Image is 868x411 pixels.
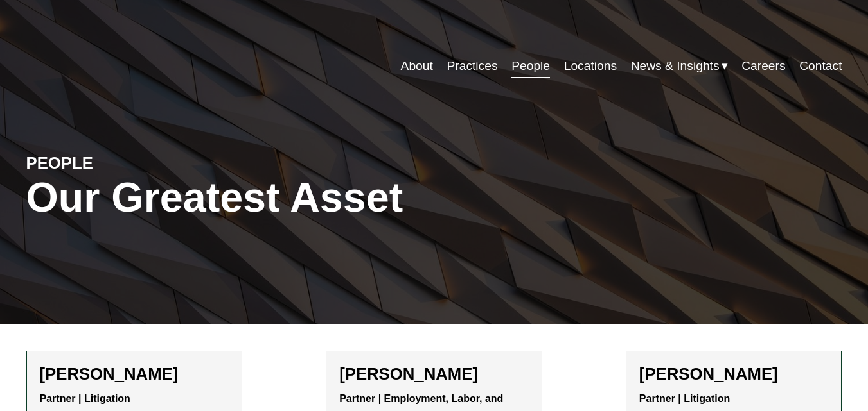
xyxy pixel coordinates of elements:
h4: PEOPLE [26,153,230,174]
strong: Partner | Litigation [40,393,130,404]
a: Careers [741,54,785,78]
h1: Our Greatest Asset [26,174,571,221]
a: Contact [799,54,842,78]
h2: [PERSON_NAME] [639,364,829,384]
strong: Partner | Litigation [639,393,730,404]
span: News & Insights [631,55,720,78]
a: folder dropdown [631,54,728,78]
h2: [PERSON_NAME] [339,364,529,384]
a: People [511,54,550,78]
a: Practices [447,54,497,78]
a: Locations [564,54,617,78]
h2: [PERSON_NAME] [40,364,229,384]
a: About [401,54,433,78]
